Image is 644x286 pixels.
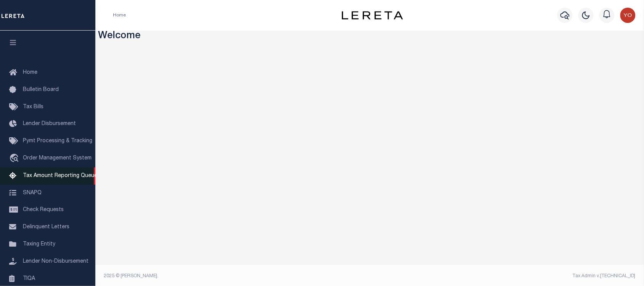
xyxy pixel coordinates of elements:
div: 2025 © [PERSON_NAME]. [98,273,370,279]
span: Tax Amount Reporting Queue [23,173,97,179]
div: Tax Admin v.[TECHNICAL_ID] [375,273,636,279]
span: Tax Bills [23,104,43,110]
img: svg+xml;base64,PHN2ZyB4bWxucz0iaHR0cDovL3d3dy53My5vcmcvMjAwMC9zdmciIHBvaW50ZXItZXZlbnRzPSJub25lIi... [620,8,636,23]
span: Home [23,70,37,75]
span: TIQA [23,276,35,281]
li: Home [113,12,126,19]
span: Delinquent Letters [23,224,69,230]
span: Taxing Entity [23,242,55,247]
span: Lender Disbursement [23,121,76,127]
span: Pymt Processing & Tracking [23,138,92,144]
span: Bulletin Board [23,87,59,93]
span: Check Requests [23,207,64,213]
h3: Welcome [98,31,641,42]
img: logo-dark.svg [342,11,403,19]
span: Lender Non-Disbursement [23,259,89,264]
i: travel_explore [9,154,21,164]
span: SNAPQ [23,190,42,195]
span: Order Management System [23,156,92,161]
